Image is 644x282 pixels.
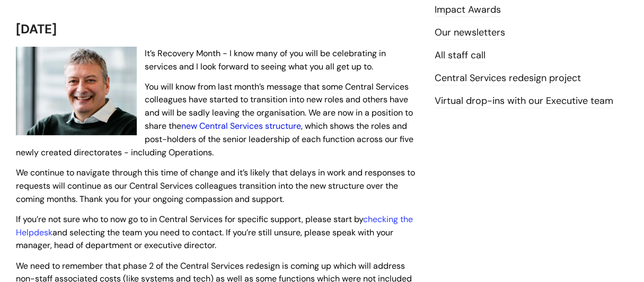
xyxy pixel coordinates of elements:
a: Our newsletters [435,26,505,40]
span: We continue to navigate through this time of change and it’s likely that delays in work and respo... [16,167,415,205]
a: Virtual drop-ins with our Executive team [435,94,613,108]
a: Central Services redesign project [435,72,581,85]
span: You will know from last month’s message that some Central Services colleagues have started to tra... [16,81,413,158]
span: It’s Recovery Month - I know many of you will be celebrating in services and I look forward to se... [145,48,386,72]
span: If you’re not sure who to now go to in Central Services for specific support, please start by and... [16,214,413,251]
a: All staff call [435,49,486,63]
a: checking the Helpdesk [16,214,413,238]
a: new Central Services structure [181,120,301,131]
img: WithYou Chief Executive Simon Phillips pictured looking at the camera and smiling [16,47,137,135]
span: [DATE] [16,21,57,37]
